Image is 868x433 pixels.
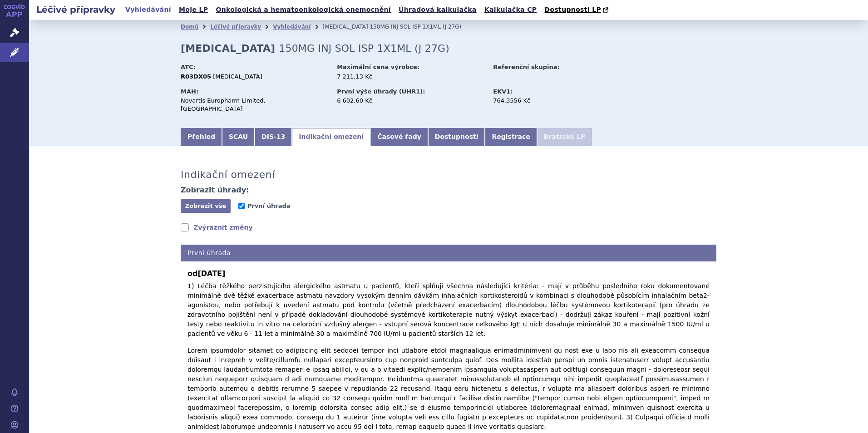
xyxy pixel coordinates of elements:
a: Registrace [485,128,537,146]
a: Léčivé přípravky [210,24,261,30]
a: Domů [181,24,198,30]
input: První úhrada [238,203,245,209]
strong: R03DX05 [181,73,211,80]
a: Indikační omezení [292,128,370,146]
a: DIS-13 [255,128,292,146]
strong: [MEDICAL_DATA] [181,43,275,54]
div: 6 602,60 Kč [337,97,484,105]
a: Dostupnosti LP [542,4,613,16]
a: Onkologická a hematoonkologická onemocnění [213,4,394,16]
a: Dostupnosti [428,128,485,146]
span: [MEDICAL_DATA] [213,73,262,80]
strong: První výše úhrady (UHR1): [337,88,425,95]
span: První úhrada [247,202,290,209]
span: [MEDICAL_DATA] [322,24,368,30]
span: Zobrazit vše [185,202,227,209]
div: Novartis Europharm Limited, [GEOGRAPHIC_DATA] [181,97,328,113]
strong: MAH: [181,88,198,95]
strong: EKV1: [493,88,513,95]
button: Zobrazit vše [181,199,231,213]
a: Kalkulačka CP [482,4,540,16]
h4: První úhrada [181,245,716,261]
div: - [493,73,595,81]
a: Vyhledávání [123,4,174,16]
b: od [187,268,710,279]
div: 7 211,13 Kč [337,73,484,81]
h2: Léčivé přípravky [29,3,123,16]
span: Dostupnosti LP [544,6,601,13]
h3: Indikační omezení [181,169,275,181]
span: [DATE] [197,269,225,278]
div: 764,3556 Kč [493,97,595,105]
a: Úhradová kalkulačka [396,4,479,16]
strong: Maximální cena výrobce: [337,64,419,70]
a: Zvýraznit změny [181,223,253,232]
a: Časové řady [370,128,428,146]
strong: Referenční skupina: [493,64,559,70]
span: 150MG INJ SOL ISP 1X1ML (J 27G) [370,24,462,30]
a: Moje LP [176,4,211,16]
a: SCAU [222,128,255,146]
a: Vyhledávání [273,24,311,30]
h4: Zobrazit úhrady: [181,186,249,195]
span: 150MG INJ SOL ISP 1X1ML (J 27G) [279,43,449,54]
strong: ATC: [181,64,196,70]
a: Přehled [181,128,222,146]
